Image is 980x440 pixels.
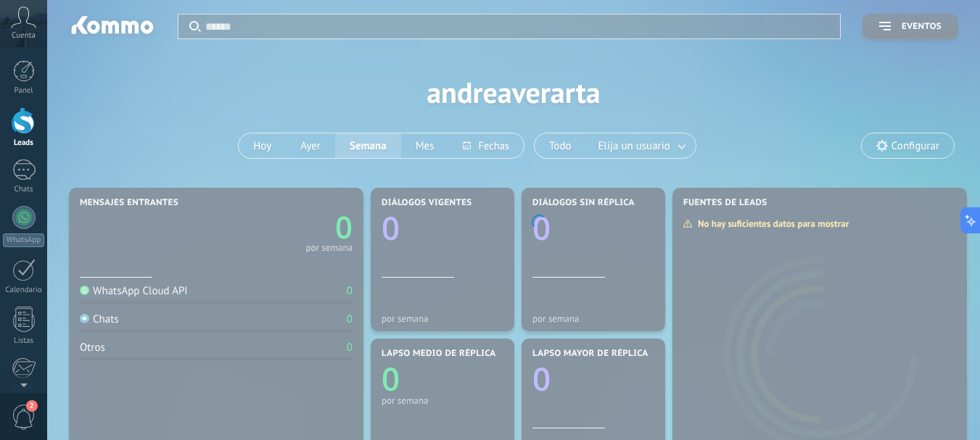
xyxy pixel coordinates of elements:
[3,185,45,194] div: Chats
[3,286,45,295] div: Calendario
[12,31,36,41] span: Cuenta
[26,400,38,412] span: 2
[3,86,45,96] div: Panel
[3,138,45,148] div: Leads
[3,233,44,247] div: WhatsApp
[3,336,45,346] div: Listas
